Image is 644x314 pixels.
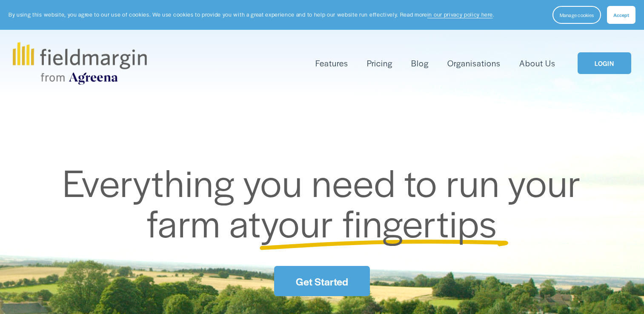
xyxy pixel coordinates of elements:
[447,56,501,70] a: Organisations
[9,11,494,19] p: By using this website, you agree to our use of cookies. We use cookies to provide you with a grea...
[367,56,392,70] a: Pricing
[607,6,635,24] button: Accept
[519,56,555,70] a: About Us
[560,11,594,18] span: Manage cookies
[427,11,493,18] a: in our privacy policy here
[13,42,146,85] img: fieldmargin.com
[315,57,348,69] span: Features
[578,52,631,74] a: LOGIN
[274,266,369,296] a: Get Started
[411,56,429,70] a: Blog
[613,11,629,18] span: Accept
[63,155,590,249] span: Everything you need to run your farm at
[315,56,348,70] a: folder dropdown
[552,6,601,24] button: Manage cookies
[261,195,497,248] span: your fingertips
